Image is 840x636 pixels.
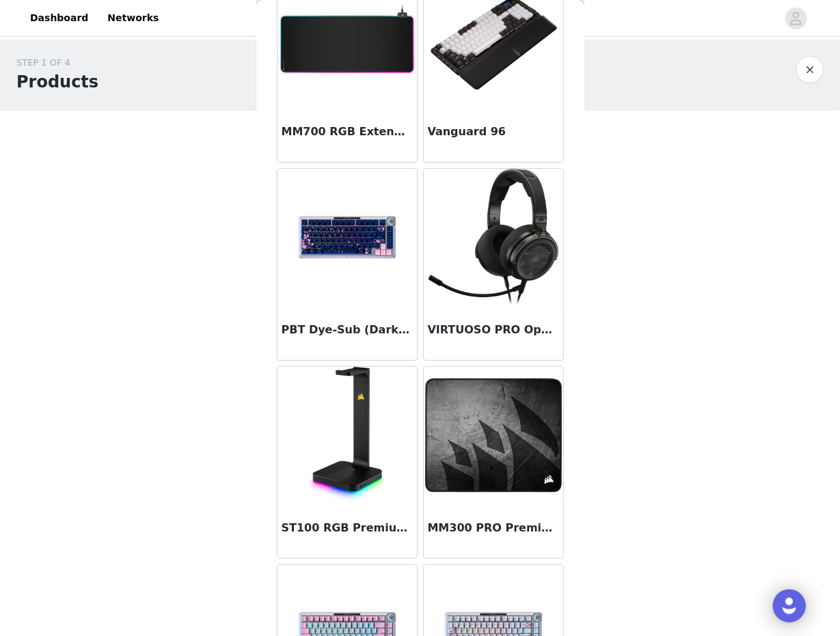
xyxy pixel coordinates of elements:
[16,70,98,94] h1: Products
[277,185,417,290] img: PBT Dye-Sub (Dark Cherry)
[428,322,559,338] h3: VIRTUOSO PRO Open Back Streaming/Gaming Headset
[789,8,802,29] div: avatar
[425,367,562,503] img: MM300 PRO Premium Spill-Proof Cloth Gaming Mouse Pad
[282,124,413,140] h3: MM700 RGB Extended Mouse Pad
[99,3,167,33] a: Networks
[425,169,562,305] img: VIRTUOSO PRO Open Back Streaming/Gaming Headset
[22,3,96,33] a: Dashboard
[773,590,806,622] div: Open Intercom Messenger
[279,367,416,503] img: ST100 RGB Premium Headset Stand
[16,56,98,70] div: STEP 1 OF 4
[282,520,413,536] h3: ST100 RGB Premium Headset Stand
[428,520,559,536] h3: MM300 PRO Premium Spill-Proof Cloth Gaming Mouse Pad
[428,124,559,140] h3: Vanguard 96
[282,322,413,338] h3: PBT Dye-Sub (Dark Cherry)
